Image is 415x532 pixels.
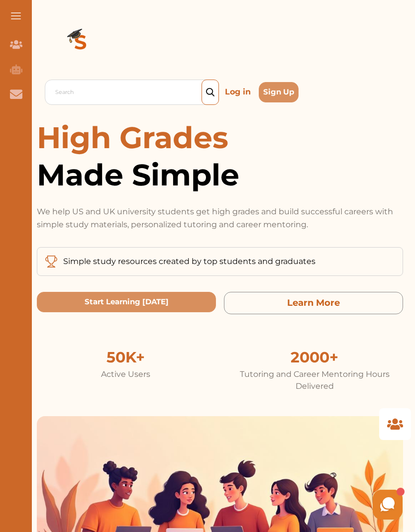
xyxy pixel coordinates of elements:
iframe: HelpCrunch [370,487,405,522]
div: Tutoring and Career Mentoring Hours Delivered [226,368,403,392]
button: Sign Up [259,82,299,102]
span: Made Simple [37,156,403,193]
div: Active Users [37,368,214,380]
button: Start Learning Today [37,292,216,312]
div: 2000+ [226,346,403,368]
img: Logo [45,8,116,80]
button: Learn More [224,292,403,314]
p: Simple study resources created by top students and graduates [63,256,315,267]
p: We help US and UK university students get high grades and build successful careers with simple st... [37,205,403,231]
span: High Grades [37,119,228,156]
img: search_icon [206,88,214,97]
div: 50K+ [37,346,214,368]
p: Log in [221,84,255,100]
